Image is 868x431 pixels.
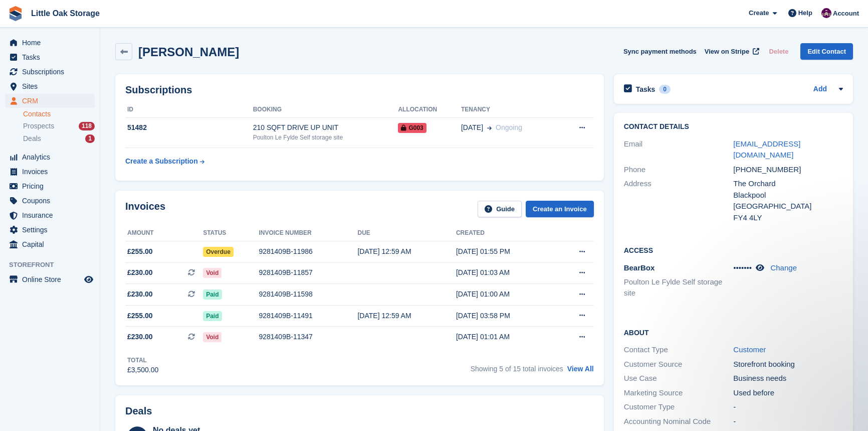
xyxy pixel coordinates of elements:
[22,223,82,237] span: Settings
[125,84,594,96] h2: Subscriptions
[9,260,100,270] span: Storefront
[127,289,153,300] span: £230.00
[253,122,398,133] div: 210 SQFT DRIVE UP UNIT
[22,179,82,193] span: Pricing
[813,84,827,95] a: Add
[624,245,843,255] h2: Access
[23,134,41,143] span: Deals
[79,122,95,130] div: 118
[357,246,456,257] div: [DATE] 12:59 AM
[125,225,203,241] th: Amount
[624,164,734,176] div: Phone
[567,365,594,373] a: View All
[85,134,95,143] div: 1
[5,237,95,251] a: menu
[624,123,843,131] h2: Contact Details
[624,327,843,337] h2: About
[5,94,95,108] a: menu
[5,194,95,208] a: menu
[733,212,843,224] div: FY4 4LY
[749,8,769,18] span: Create
[22,237,82,251] span: Capital
[22,65,82,79] span: Subscriptions
[5,179,95,193] a: menu
[203,332,222,342] span: Void
[478,201,522,217] a: Guide
[770,263,797,272] a: Change
[461,102,560,118] th: Tenancy
[23,109,95,119] a: Contacts
[5,165,95,179] a: menu
[624,401,734,413] div: Customer Type
[456,332,555,342] div: [DATE] 01:01 AM
[259,225,357,241] th: Invoice number
[125,201,165,217] h2: Invoices
[8,6,23,21] img: stora-icon-8386f47178a22dfd0bd8f6a31ec36ba5ce8667c1dd55bd0f319d3a0aa187defe.svg
[5,150,95,164] a: menu
[5,65,95,79] a: menu
[821,8,831,18] img: Morgen Aujla
[5,272,95,286] a: menu
[203,290,222,300] span: Paid
[624,138,734,161] div: Email
[624,387,734,399] div: Marketing Source
[765,43,792,60] button: Delete
[259,267,357,278] div: 9281409B-11857
[456,225,555,241] th: Created
[456,246,555,257] div: [DATE] 01:55 PM
[5,79,95,93] a: menu
[733,164,843,176] div: [PHONE_NUMBER]
[357,311,456,321] div: [DATE] 12:59 AM
[624,276,734,299] li: Poulton Le Fylde Self storage site
[733,263,752,272] span: •••••••
[27,5,104,22] a: Little Oak Storage
[125,122,253,133] div: 51482
[127,246,153,257] span: £255.00
[623,43,697,60] button: Sync payment methods
[127,365,158,375] div: £3,500.00
[203,311,222,321] span: Paid
[203,225,259,241] th: Status
[733,178,843,190] div: The Orchard
[125,156,198,167] div: Create a Subscription
[127,332,153,342] span: £230.00
[733,139,800,160] a: [EMAIL_ADDRESS][DOMAIN_NAME]
[22,50,82,64] span: Tasks
[83,273,95,285] a: Preview store
[125,405,152,417] h2: Deals
[624,359,734,370] div: Customer Source
[733,190,843,201] div: Blackpool
[22,272,82,286] span: Online Store
[624,263,655,272] span: BearBox
[5,208,95,222] a: menu
[733,416,843,427] div: -
[23,121,54,131] span: Prospects
[259,311,357,321] div: 9281409B-11491
[705,47,749,57] span: View on Stripe
[203,247,234,257] span: Overdue
[125,152,204,171] a: Create a Subscription
[733,387,843,399] div: Used before
[800,43,853,60] a: Edit Contact
[798,8,812,18] span: Help
[701,43,761,60] a: View on Stripe
[733,373,843,384] div: Business needs
[461,122,483,133] span: [DATE]
[22,150,82,164] span: Analytics
[733,345,766,354] a: Customer
[624,373,734,384] div: Use Case
[659,85,671,94] div: 0
[357,225,456,241] th: Due
[22,79,82,93] span: Sites
[456,311,555,321] div: [DATE] 03:58 PM
[127,356,158,365] div: Total
[471,365,563,373] span: Showing 5 of 15 total invoices
[125,102,253,118] th: ID
[259,332,357,342] div: 9281409B-11347
[733,359,843,370] div: Storefront booking
[636,85,656,94] h2: Tasks
[496,123,522,131] span: Ongoing
[5,50,95,64] a: menu
[22,94,82,108] span: CRM
[253,102,398,118] th: Booking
